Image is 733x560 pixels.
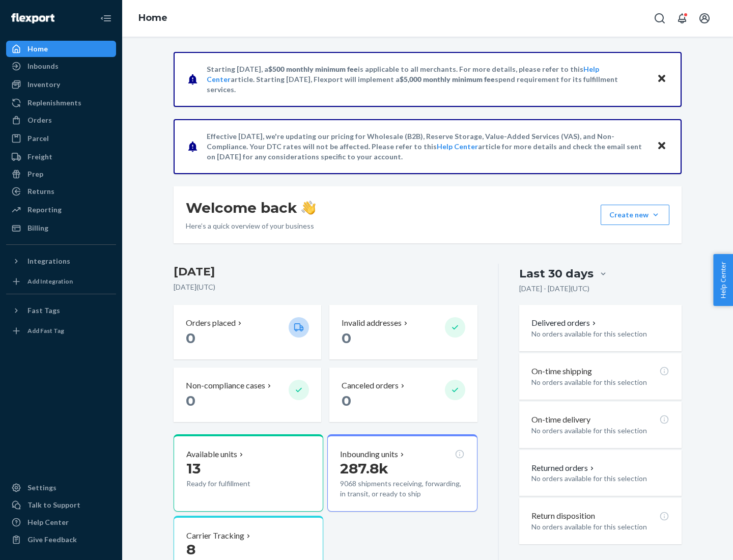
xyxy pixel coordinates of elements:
[27,277,73,286] div: Add Integration
[207,131,647,162] p: Effective [DATE], we're updating our pricing for Wholesale (B2B), Reserve Storage, Value-Added Se...
[531,317,598,329] button: Delivered orders
[186,460,201,477] span: 13
[174,434,323,512] button: Available units13Ready for fulfillment
[342,329,351,347] span: 0
[27,483,57,493] div: Settings
[6,130,116,147] a: Parcel
[96,8,116,29] button: Close Navigation
[340,460,388,477] span: 287.8k
[27,61,59,71] div: Inbounds
[6,480,116,496] a: Settings
[6,273,116,290] a: Add Integration
[519,284,589,294] p: [DATE] - [DATE] ( UTC )
[27,133,49,144] div: Parcel
[519,266,594,282] div: Last 30 days
[6,302,116,319] button: Fast Tags
[186,329,195,347] span: 0
[186,479,280,489] p: Ready for fulfillment
[6,166,116,182] a: Prep
[186,392,195,409] span: 0
[27,223,48,233] div: Billing
[27,98,81,108] div: Replenishments
[437,142,478,151] a: Help Center
[531,522,669,532] p: No orders available for this selection
[27,79,60,90] div: Inventory
[6,323,116,339] a: Add Fast Tag
[531,366,592,377] p: On-time shipping
[6,202,116,218] a: Reporting
[268,65,358,73] span: $500 monthly minimum fee
[531,510,595,522] p: Return disposition
[6,41,116,57] a: Home
[186,380,265,391] p: Non-compliance cases
[27,169,43,179] div: Prep
[531,329,669,339] p: No orders available for this selection
[329,368,477,422] button: Canceled orders 0
[174,368,321,422] button: Non-compliance cases 0
[327,434,477,512] button: Inbounding units287.8k9068 shipments receiving, forwarding, in transit, or ready to ship
[27,115,52,125] div: Orders
[27,186,54,197] div: Returns
[27,517,69,527] div: Help Center
[207,64,647,95] p: Starting [DATE], a is applicable to all merchants. For more details, please refer to this article...
[342,392,351,409] span: 0
[650,8,670,29] button: Open Search Box
[186,199,316,217] h1: Welcome back
[6,220,116,236] a: Billing
[186,221,316,231] p: Here’s a quick overview of your business
[11,13,54,23] img: Flexport logo
[672,8,692,29] button: Open notifications
[301,201,316,215] img: hand-wave emoji
[6,253,116,269] button: Integrations
[186,449,237,460] p: Available units
[601,205,669,225] button: Create new
[340,479,464,499] p: 9068 shipments receiving, forwarding, in transit, or ready to ship
[329,305,477,359] button: Invalid addresses 0
[27,305,60,316] div: Fast Tags
[138,12,167,23] a: Home
[342,317,402,329] p: Invalid addresses
[655,72,668,87] button: Close
[342,380,399,391] p: Canceled orders
[531,414,590,426] p: On-time delivery
[6,95,116,111] a: Replenishments
[186,530,244,542] p: Carrier Tracking
[6,531,116,548] button: Give Feedback
[6,183,116,200] a: Returns
[174,305,321,359] button: Orders placed 0
[174,282,477,292] p: [DATE] ( UTC )
[186,541,195,558] span: 8
[27,326,64,335] div: Add Fast Tag
[27,152,52,162] div: Freight
[340,449,398,460] p: Inbounding units
[6,58,116,74] a: Inbounds
[694,8,715,29] button: Open account menu
[174,264,477,280] h3: [DATE]
[6,497,116,513] a: Talk to Support
[713,254,733,306] button: Help Center
[130,4,176,33] ol: breadcrumbs
[400,75,495,83] span: $5,000 monthly minimum fee
[6,112,116,128] a: Orders
[27,44,48,54] div: Home
[27,535,77,545] div: Give Feedback
[6,514,116,530] a: Help Center
[531,462,596,474] button: Returned orders
[27,205,62,215] div: Reporting
[6,149,116,165] a: Freight
[531,377,669,387] p: No orders available for this selection
[27,256,70,266] div: Integrations
[531,473,669,484] p: No orders available for this selection
[186,317,236,329] p: Orders placed
[655,139,668,154] button: Close
[531,426,669,436] p: No orders available for this selection
[6,76,116,93] a: Inventory
[27,500,80,510] div: Talk to Support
